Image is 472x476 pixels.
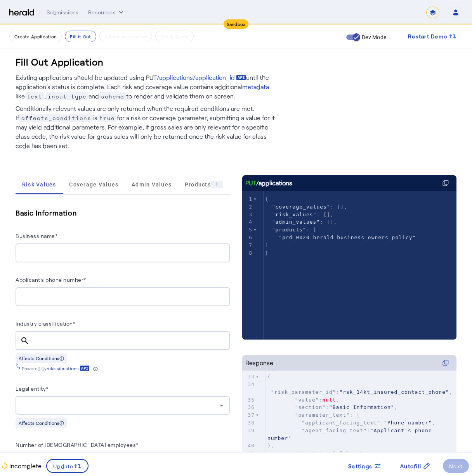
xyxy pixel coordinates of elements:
span: "Phone number" [384,420,432,426]
p: Conditionally relevant values are only returned when the required conditions are met. If is for a... [16,101,280,150]
span: null [322,397,336,403]
div: 40 [242,442,256,450]
span: Products [185,181,223,188]
button: Settings [342,459,388,473]
div: 1 [211,181,223,188]
div: 39 [242,427,256,435]
span: : , [267,381,453,395]
span: "value" [295,397,319,403]
div: 41 [242,450,256,457]
span: : , [267,450,367,456]
div: 2 [242,203,253,211]
mat-icon: search [16,336,34,345]
label: Industry classification* [16,320,75,327]
div: Affects Conditions [16,418,67,428]
span: : [], [265,219,337,225]
span: Admin Values [132,182,172,187]
span: "parameter_text" [295,412,350,418]
img: Herald Logo [9,9,34,16]
div: 36 [242,404,256,411]
div: 8 [242,249,253,257]
span: Coverage Values [69,182,118,187]
span: "risk_parameter_id" [271,389,336,395]
span: : [ [265,227,317,233]
div: Sandbox [224,19,249,29]
h5: Basic Information [16,207,230,219]
div: 3 [242,211,253,219]
button: Update [46,459,88,473]
div: 34 [242,381,256,388]
div: 1 [242,195,253,203]
span: "applicant_facing_text" [302,420,380,426]
span: "rsk_14kt_insured_contact_phone" [339,389,449,395]
button: Restart Demo [402,29,463,43]
span: schema [99,92,126,100]
div: 38 [242,419,256,427]
div: /applications [245,178,292,188]
button: Fill it Out [65,31,96,42]
span: text [25,92,44,100]
span: : [], [265,204,347,210]
span: Update [53,462,74,470]
span: : { [267,412,360,418]
div: 6 [242,234,253,241]
div: 7 [242,241,253,249]
div: Powered by [22,365,98,371]
span: : [], [265,212,334,217]
span: true [97,114,117,122]
button: Submit Application [99,31,152,42]
span: affects_conditions [19,114,93,122]
span: "Basic Information" [329,404,394,410]
span: : , [267,404,398,410]
span: "prd_0020_herald_business_owners_policy" [279,235,416,240]
button: Resources dropdown menu [88,9,125,16]
span: "coverage_values" [272,204,330,210]
h3: Fill Out Application [16,56,104,68]
span: : [267,428,436,441]
span: } [265,250,269,256]
span: input_type [46,92,88,100]
div: 4 [242,218,253,226]
button: Get A Quote [155,31,194,42]
div: Submissions [47,9,79,16]
span: "section" [295,404,326,410]
span: "admin_values" [272,219,320,225]
button: Autofill [394,459,437,473]
span: : , [267,420,436,426]
span: Restart Demo [408,32,447,41]
a: metadata [242,82,269,91]
span: Settings [348,462,372,470]
label: Applicant's phone number* [16,276,86,283]
span: "agent_facing_text" [302,428,367,433]
span: }, [267,443,274,448]
span: PUT [245,178,256,188]
div: Response [245,358,273,367]
span: "products" [272,227,306,233]
span: Autofill [400,462,421,470]
button: Create Application [9,31,62,42]
span: "input_type" [295,450,336,456]
div: Affects Conditions [16,354,67,363]
span: "risk_values" [272,212,317,217]
label: Business name* [16,233,57,239]
div: 37 [242,411,256,419]
label: Legal entity* [16,385,49,392]
span: { [265,196,269,202]
div: 33 [242,373,256,381]
p: Incomplete [8,461,42,471]
a: /applications/application_id [157,73,246,82]
span: "Applicant's phone number" [267,428,436,441]
p: Existing applications should be updated using PUT until the application’s status is complete. Eac... [16,73,280,101]
span: "phone" [339,450,363,456]
div: 35 [242,396,256,404]
span: { [267,374,271,379]
a: /classifications [47,365,90,371]
span: : , [267,397,339,403]
span: ] [265,242,269,248]
label: Dev Mode [360,33,386,41]
label: Number of [DEMOGRAPHIC_DATA] employees* [16,442,139,448]
div: 5 [242,226,253,234]
span: Risk Values [22,182,56,187]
